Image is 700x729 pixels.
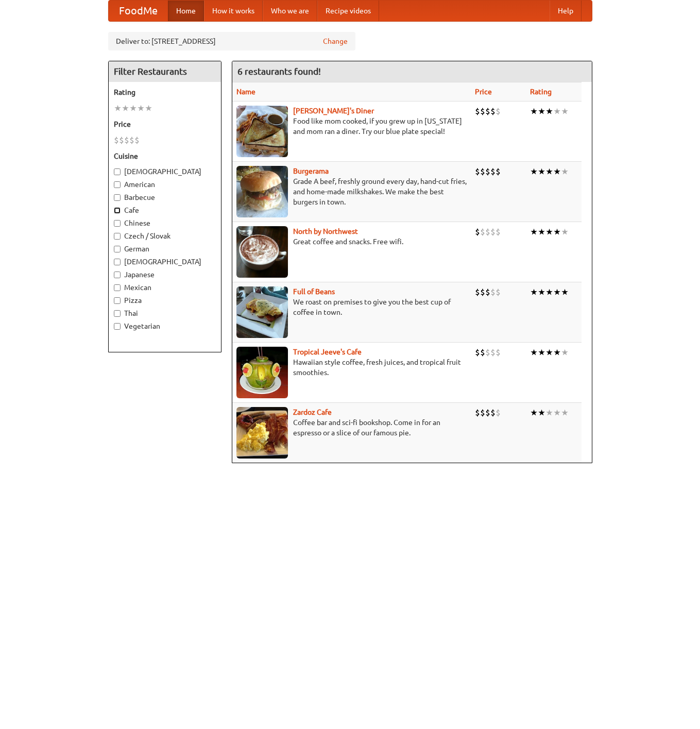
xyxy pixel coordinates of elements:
[114,179,216,190] label: American
[561,226,569,238] li: ★
[538,226,545,238] li: ★
[129,134,134,146] li: $
[530,226,538,238] li: ★
[293,287,335,296] a: Full of Beans
[114,166,216,177] label: [DEMOGRAPHIC_DATA]
[480,106,485,117] li: $
[530,407,538,418] li: ★
[236,236,467,247] p: Great coffee and snacks. Free wifi.
[114,168,121,175] input: [DEMOGRAPHIC_DATA]
[530,166,538,177] li: ★
[496,347,501,358] li: $
[236,347,288,398] img: jeeves.jpg
[323,36,348,46] a: Change
[114,246,121,252] input: German
[293,348,362,356] a: Tropical Jeeve's Cafe
[480,166,485,177] li: $
[553,226,561,238] li: ★
[134,134,140,146] li: $
[114,220,121,227] input: Chinese
[236,226,288,278] img: north.jpg
[496,166,501,177] li: $
[561,106,569,117] li: ★
[114,87,216,97] h5: Rating
[236,357,467,378] p: Hawaiian style coffee, fresh juices, and tropical fruit smoothies.
[545,407,553,418] li: ★
[496,106,501,117] li: $
[530,286,538,298] li: ★
[109,61,221,82] h4: Filter Restaurants
[561,407,569,418] li: ★
[236,106,288,157] img: sallys.jpg
[236,407,288,459] img: zardoz.jpg
[114,119,216,129] h5: Price
[114,233,121,240] input: Czech / Slovak
[119,134,124,146] li: $
[490,226,496,238] li: $
[114,308,216,318] label: Thai
[145,103,152,114] li: ★
[114,151,216,161] h5: Cuisine
[114,297,121,304] input: Pizza
[485,106,490,117] li: $
[485,166,490,177] li: $
[237,66,321,76] ng-pluralize: 6 restaurants found!
[236,297,467,317] p: We roast on premises to give you the best cup of coffee in town.
[530,88,552,96] a: Rating
[496,286,501,298] li: $
[496,407,501,418] li: $
[475,166,480,177] li: $
[124,134,129,146] li: $
[538,286,545,298] li: ★
[114,134,119,146] li: $
[114,103,122,114] li: ★
[114,323,121,330] input: Vegetarian
[553,347,561,358] li: ★
[293,227,358,235] a: North by Northwest
[317,1,379,21] a: Recipe videos
[236,286,288,338] img: beans.jpg
[545,347,553,358] li: ★
[108,32,355,50] div: Deliver to: [STREET_ADDRESS]
[114,269,216,280] label: Japanese
[485,286,490,298] li: $
[490,407,496,418] li: $
[475,407,480,418] li: $
[561,166,569,177] li: ★
[236,116,467,137] p: Food like mom cooked, if you grew up in [US_STATE] and mom ran a diner. Try our blue plate special!
[168,1,204,21] a: Home
[545,106,553,117] li: ★
[553,286,561,298] li: ★
[114,259,121,265] input: [DEMOGRAPHIC_DATA]
[538,166,545,177] li: ★
[553,407,561,418] li: ★
[545,286,553,298] li: ★
[496,226,501,238] li: $
[114,310,121,317] input: Thai
[490,106,496,117] li: $
[475,286,480,298] li: $
[114,181,121,188] input: American
[561,347,569,358] li: ★
[485,347,490,358] li: $
[114,295,216,306] label: Pizza
[129,103,137,114] li: ★
[114,231,216,241] label: Czech / Slovak
[475,226,480,238] li: $
[538,106,545,117] li: ★
[485,407,490,418] li: $
[137,103,145,114] li: ★
[122,103,129,114] li: ★
[114,194,121,201] input: Barbecue
[545,166,553,177] li: ★
[293,408,332,416] a: Zardoz Cafe
[475,88,492,96] a: Price
[204,1,263,21] a: How it works
[545,226,553,238] li: ★
[109,1,168,21] a: FoodMe
[114,244,216,254] label: German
